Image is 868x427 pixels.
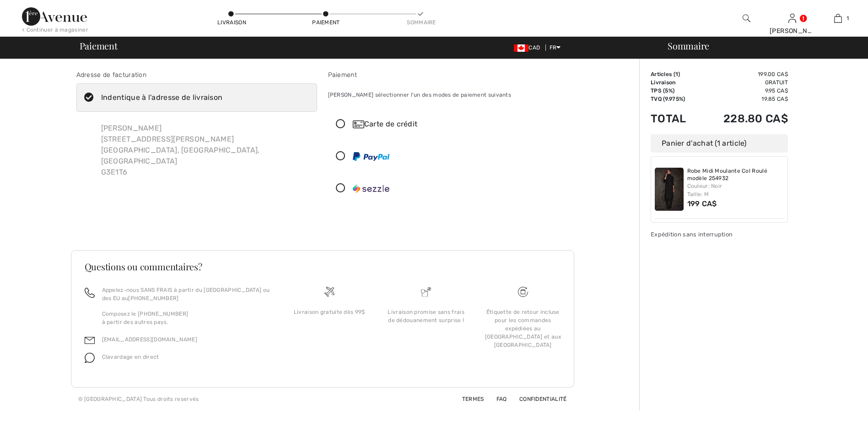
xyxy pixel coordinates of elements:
[651,95,699,103] td: TVQ (9.975%)
[657,41,863,50] div: Sommaire
[217,18,245,27] div: Livraison
[76,70,317,80] div: Adresse de facturation
[651,78,699,87] td: Livraison
[687,182,784,198] div: Couleur: Noir Taille: M
[518,287,528,297] img: Livraison gratuite dès 99$
[353,152,389,161] img: PayPal
[687,199,717,208] span: 199 CA$
[482,308,564,349] div: Étiquette de retour incluse pour les commandes expédiées au [GEOGRAPHIC_DATA] et aux [GEOGRAPHIC_...
[85,262,561,271] h3: Questions ou commentaires?
[687,168,784,182] a: Robe Midi Moulante Col Roulé modèle 254932
[699,87,788,95] td: 9.95 CA$
[102,354,159,360] span: Clavardage en direct
[770,26,814,36] div: [PERSON_NAME]
[22,26,88,34] div: < Continuer à magasiner
[655,168,684,211] img: Robe Midi Moulante Col Roulé modèle 254932
[743,13,750,24] img: recherche
[78,395,199,403] div: © [GEOGRAPHIC_DATA] Tous droits reservés
[651,87,699,95] td: TPS (5%)
[353,120,364,128] img: Carte de crédit
[353,184,389,193] img: Sezzle
[699,78,788,87] td: Gratuit
[328,70,569,80] div: Paiement
[85,288,95,298] img: call
[834,13,842,24] img: Mon panier
[288,308,371,316] div: Livraison gratuite dès 99$
[514,44,544,51] span: CAD
[788,14,796,22] a: Se connecter
[699,103,788,134] td: 228.80 CA$
[328,83,569,106] div: [PERSON_NAME] sélectionner l'un des modes de paiement suivants
[102,310,270,326] p: Composez le [PHONE_NUMBER] à partir des autres pays.
[651,134,788,153] div: Panier d'achat (1 article)
[788,13,796,24] img: Mes infos
[85,335,95,345] img: email
[101,92,223,103] div: Indentique à l'adresse de livraison
[675,71,678,77] span: 1
[102,286,270,302] p: Appelez-nous SANS FRAIS à partir du [GEOGRAPHIC_DATA] ou des EU au
[80,41,118,50] span: Paiement
[22,7,87,26] img: 1ère Avenue
[324,287,334,297] img: Livraison gratuite dès 99$
[407,18,434,27] div: Sommaire
[846,14,849,22] span: 1
[94,115,317,185] div: [PERSON_NAME] [STREET_ADDRESS][PERSON_NAME] [GEOGRAPHIC_DATA], [GEOGRAPHIC_DATA], [GEOGRAPHIC_DAT...
[508,396,567,402] a: Confidentialité
[85,353,95,363] img: chat
[128,295,178,301] a: [PHONE_NUMBER]
[651,103,699,134] td: Total
[353,119,562,130] div: Carte de crédit
[485,396,507,402] a: FAQ
[815,13,860,24] a: 1
[385,308,467,324] div: Livraison promise sans frais de dédouanement surprise !
[651,230,788,239] div: Expédition sans interruption
[451,396,484,402] a: Termes
[550,44,561,51] span: FR
[651,70,699,78] td: Articles ( )
[421,287,431,297] img: Livraison promise sans frais de dédouanement surprise&nbsp;!
[699,70,788,78] td: 199.00 CA$
[102,336,197,343] a: [EMAIL_ADDRESS][DOMAIN_NAME]
[312,18,340,27] div: Paiement
[699,95,788,103] td: 19.85 CA$
[514,44,528,52] img: Canadian Dollar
